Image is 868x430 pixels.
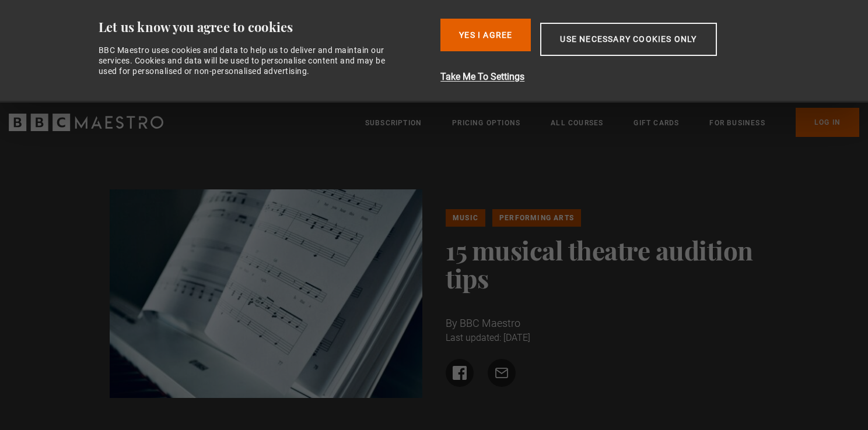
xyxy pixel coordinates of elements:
a: For business [709,117,765,129]
a: Pricing Options [452,117,520,129]
a: Subscription [365,117,422,129]
button: Yes I Agree [440,19,531,51]
h1: 15 musical theatre audition tips [446,236,759,292]
a: Log In [796,108,859,137]
div: BBC Maestro uses cookies and data to help us to deliver and maintain our services. Cookies and da... [99,45,398,77]
a: Performing Arts [492,209,581,227]
a: Gift Cards [633,117,679,129]
time: Last updated: [DATE] [446,332,530,343]
div: Let us know you agree to cookies [99,19,432,36]
nav: Primary [365,108,859,137]
svg: BBC Maestro [9,114,163,131]
a: Music [446,209,485,227]
span: BBC Maestro [460,317,520,329]
a: All Courses [551,117,603,129]
img: A music sheet [110,189,423,398]
button: Use necessary cookies only [540,23,716,56]
button: Take Me To Settings [440,70,778,84]
span: By [446,317,457,329]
